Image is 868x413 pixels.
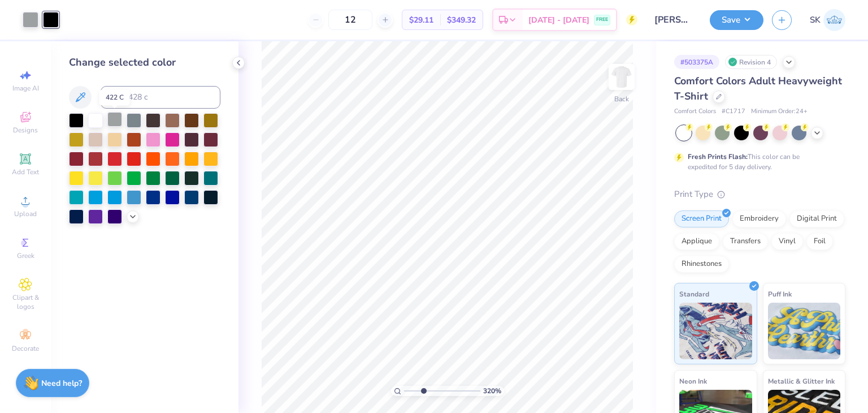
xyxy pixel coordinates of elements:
[771,233,803,250] div: Vinyl
[614,94,629,104] div: Back
[806,233,833,250] div: Foil
[69,55,220,70] div: Change selected color
[723,233,768,250] div: Transfers
[810,14,821,27] span: SK
[688,152,827,172] div: This color can be expedited for 5 day delivery.
[528,14,589,26] span: [DATE] - [DATE]
[722,107,745,117] span: # C1717
[596,16,608,24] span: FREE
[13,126,38,135] span: Designs
[674,74,842,103] span: Comfort Colors Adult Heavyweight T-Shirt
[646,8,701,31] input: Untitled Design
[674,256,729,273] div: Rhinestones
[447,14,476,26] span: $349.32
[99,89,130,105] div: 422 C
[674,188,845,201] div: Print Type
[725,55,777,69] div: Revision 4
[789,210,844,227] div: Digital Print
[12,84,39,93] span: Image AI
[810,9,845,31] a: SK
[674,55,719,69] div: # 503375A
[768,375,835,387] span: Metallic & Glitter Ink
[12,344,39,353] span: Decorate
[101,86,220,109] input: e.g. 7428 c
[41,378,82,389] strong: Need help?
[674,233,719,250] div: Applique
[12,167,39,177] span: Add Text
[6,293,45,311] span: Clipart & logos
[328,10,372,30] input: – –
[674,210,729,227] div: Screen Print
[679,375,707,387] span: Neon Ink
[679,288,709,300] span: Standard
[768,303,841,359] img: Puff Ink
[751,107,808,117] span: Minimum Order: 24 +
[679,303,752,359] img: Standard
[409,14,433,26] span: $29.11
[732,210,786,227] div: Embroidery
[14,209,37,218] span: Upload
[710,10,763,30] button: Save
[17,251,34,260] span: Greek
[823,9,845,31] img: Sophia Karamanoukian
[483,386,501,396] span: 320 %
[674,107,716,117] span: Comfort Colors
[688,152,748,161] strong: Fresh Prints Flash:
[768,288,792,300] span: Puff Ink
[610,66,633,88] img: Back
